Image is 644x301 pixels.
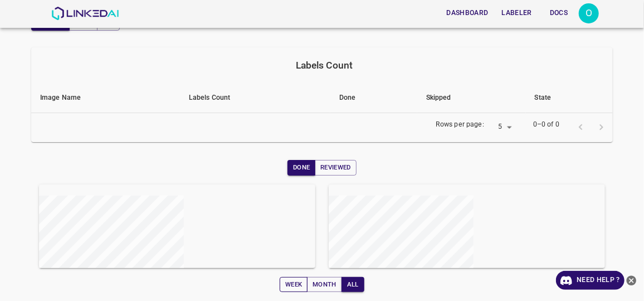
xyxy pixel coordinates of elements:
a: Labeler [495,2,539,25]
button: All [341,277,364,293]
div: O [579,3,599,23]
p: 0–0 of 0 [533,120,559,130]
button: Reviewed [315,160,357,176]
button: Docs [541,4,577,22]
th: State [526,83,613,113]
th: Skipped [417,83,526,113]
button: close-help [625,271,638,290]
a: Docs [539,2,579,25]
a: Dashboard [440,2,495,25]
div: Labels Count [40,57,608,73]
img: LinkedAI [51,7,119,20]
button: Done [287,160,315,176]
button: Month [307,277,342,293]
th: Done [330,83,417,113]
a: Need Help ? [556,271,625,290]
p: Rows per page: [436,120,484,130]
button: Labeler [497,4,536,22]
button: Week [280,277,308,293]
button: Open settings [579,3,599,23]
th: Labels Count [180,83,330,113]
th: Image Name [31,83,180,113]
div: 5 [489,120,515,135]
button: Dashboard [442,4,492,22]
